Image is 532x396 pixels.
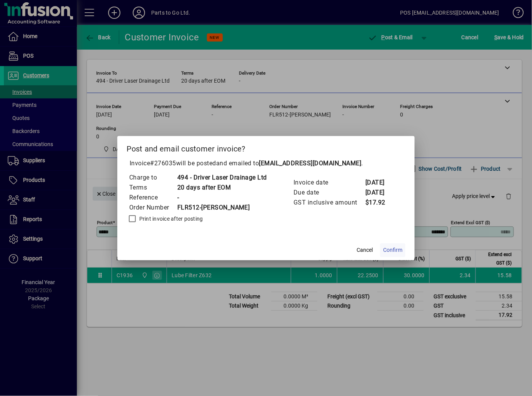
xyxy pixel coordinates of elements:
b: [EMAIL_ADDRESS][DOMAIN_NAME] [259,160,362,167]
td: Order Number [129,203,177,213]
td: Due date [293,188,365,198]
td: $17.92 [365,198,396,208]
span: and emailed to [216,160,362,167]
td: GST inclusive amount [293,198,365,208]
td: - [177,193,267,203]
td: Invoice date [293,178,365,188]
td: Terms [129,183,177,193]
td: FLR512-[PERSON_NAME] [177,203,267,213]
td: [DATE] [365,178,396,188]
td: 20 days after EOM [177,183,267,193]
label: Print invoice after posting [138,215,203,223]
td: Reference [129,193,177,203]
td: [DATE] [365,188,396,198]
button: Confirm [380,243,405,257]
h2: Post and email customer invoice? [117,136,415,158]
td: Charge to [129,173,177,183]
span: #276035 [150,160,176,167]
td: 494 - Driver Laser Drainage Ltd [177,173,267,183]
button: Cancel [352,243,377,257]
span: Cancel [357,246,373,254]
p: Invoice will be posted . [127,159,406,168]
span: Confirm [383,246,402,254]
